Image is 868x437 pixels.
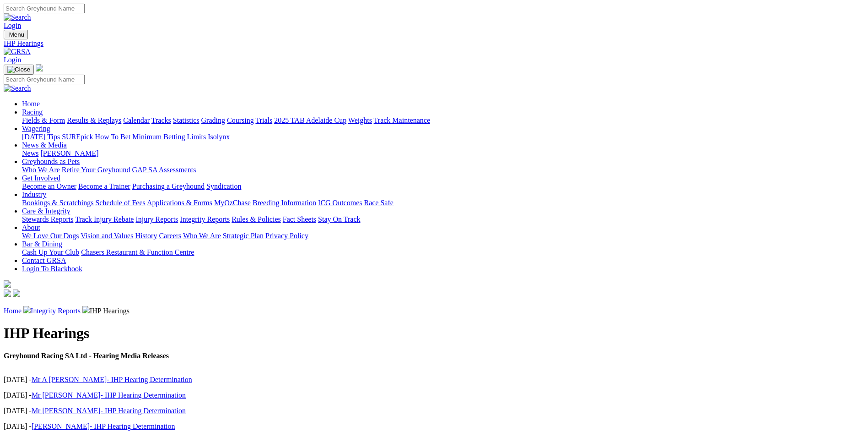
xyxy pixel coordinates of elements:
a: [PERSON_NAME] [40,149,98,157]
span: Menu [9,31,24,38]
a: Cash Up Your Club [22,248,79,256]
button: Toggle navigation [4,65,34,75]
a: Mr A [PERSON_NAME]- IHP Hearing Determination [32,376,192,383]
a: Get Involved [22,174,60,182]
a: Minimum Betting Limits [132,133,206,141]
a: News [22,149,38,157]
a: Track Injury Rebate [75,215,134,223]
img: logo-grsa-white.png [4,280,11,288]
a: Breeding Information [253,199,316,207]
a: Integrity Reports [180,215,230,223]
a: Wagering [22,125,50,132]
a: History [135,232,157,240]
a: Fact Sheets [283,215,316,223]
a: ICG Outcomes [318,199,362,207]
a: Rules & Policies [232,215,281,223]
img: Close [7,66,30,73]
a: Track Maintenance [374,116,430,124]
img: GRSA [4,48,31,56]
a: Weights [348,116,372,124]
a: [PERSON_NAME]- IHP Hearing Determination [32,422,175,430]
img: Search [4,84,31,93]
a: Bookings & Scratchings [22,199,93,207]
a: Stewards Reports [22,215,73,223]
a: About [22,224,40,231]
a: Calendar [123,116,150,124]
a: Statistics [173,116,199,124]
strong: Greyhound Racing SA Ltd - Hearing Media Releases [4,352,169,360]
a: Vision and Values [81,232,133,240]
a: News & Media [22,141,67,149]
p: IHP Hearings [4,306,864,315]
a: Bar & Dining [22,240,62,248]
a: Retire Your Greyhound [62,166,130,174]
a: Racing [22,108,43,116]
img: Search [4,13,31,22]
input: Search [4,75,85,84]
div: Industry [22,199,864,207]
p: [DATE] - [4,422,864,431]
div: News & Media [22,149,864,158]
a: Careers [159,232,181,240]
img: logo-grsa-white.png [36,64,43,71]
a: Injury Reports [135,215,178,223]
a: Login [4,56,21,64]
a: Tracks [151,116,171,124]
a: Trials [255,116,272,124]
div: About [22,232,864,240]
div: Wagering [22,133,864,141]
div: Bar & Dining [22,248,864,257]
a: We Love Our Dogs [22,232,79,240]
a: Strategic Plan [223,232,264,240]
a: Greyhounds as Pets [22,158,80,165]
a: Fields & Form [22,116,65,124]
a: [DATE] Tips [22,133,60,141]
a: GAP SA Assessments [132,166,196,174]
p: [DATE] - [4,376,864,384]
a: Applications & Forms [147,199,212,207]
a: SUREpick [62,133,93,141]
a: IHP Hearings [4,39,864,48]
a: Stay On Track [318,215,360,223]
img: chevron-right.svg [23,306,31,313]
div: Racing [22,116,864,125]
a: Who We Are [183,232,221,240]
a: Integrity Reports [31,307,81,315]
h1: IHP Hearings [4,325,864,342]
a: Login [4,22,21,29]
a: Become a Trainer [78,182,130,190]
a: Home [4,307,22,315]
a: Race Safe [364,199,393,207]
a: Care & Integrity [22,207,70,215]
a: Privacy Policy [265,232,308,240]
div: Care & Integrity [22,215,864,224]
img: facebook.svg [4,290,11,297]
a: Coursing [227,116,254,124]
a: Purchasing a Greyhound [132,182,205,190]
button: Toggle navigation [4,30,28,39]
a: Mr [PERSON_NAME]- IHP Hearing Determination [32,407,186,415]
div: Greyhounds as Pets [22,166,864,174]
a: Grading [201,116,225,124]
a: Contact GRSA [22,257,66,264]
a: Industry [22,191,46,198]
a: Schedule of Fees [95,199,145,207]
input: Search [4,4,85,13]
a: Mr [PERSON_NAME]- IHP Hearing Determination [32,391,186,399]
p: [DATE] - [4,391,864,399]
div: Get Involved [22,182,864,191]
img: chevron-right.svg [82,306,90,313]
a: 2025 TAB Adelaide Cup [274,116,346,124]
a: Login To Blackbook [22,265,82,273]
a: Become an Owner [22,182,76,190]
a: Results & Replays [67,116,121,124]
a: Isolynx [208,133,230,141]
a: Home [22,100,40,108]
img: twitter.svg [13,290,20,297]
p: [DATE] - [4,407,864,415]
a: How To Bet [95,133,131,141]
a: MyOzChase [214,199,251,207]
a: Who We Are [22,166,60,174]
a: Chasers Restaurant & Function Centre [81,248,194,256]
